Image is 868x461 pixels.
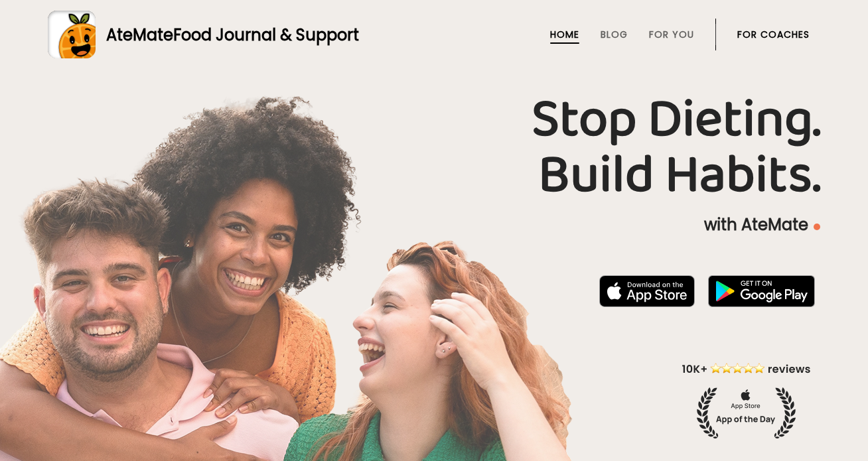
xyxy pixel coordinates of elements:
[48,92,820,204] h1: Stop Dieting. Build Habits.
[173,24,359,46] span: Food Journal & Support
[599,275,695,307] img: badge-download-apple.svg
[649,29,694,40] a: For You
[48,11,820,58] a: AteMateFood Journal & Support
[708,275,815,307] img: badge-download-google.png
[737,29,810,40] a: For Coaches
[48,214,820,235] p: with AteMate
[96,23,359,46] div: AteMate
[672,361,820,438] img: home-hero-appoftheday.png
[601,29,628,40] a: Blog
[550,29,579,40] a: Home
